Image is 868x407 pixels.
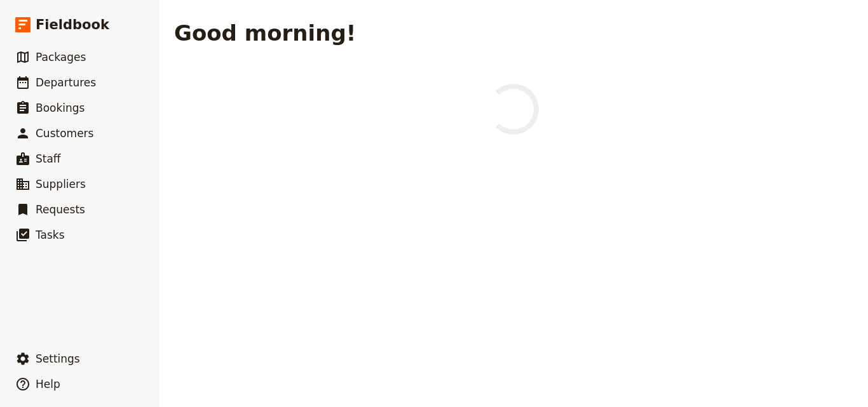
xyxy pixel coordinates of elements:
span: Suppliers [36,178,86,190]
span: Settings [36,352,80,365]
span: Fieldbook [36,15,109,34]
span: Packages [36,51,86,63]
span: Help [36,378,60,390]
span: Tasks [36,229,65,241]
h1: Good morning! [174,20,356,46]
span: Staff [36,152,61,165]
span: Departures [36,76,96,89]
span: Bookings [36,102,85,114]
span: Requests [36,203,85,216]
span: Customers [36,127,93,140]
